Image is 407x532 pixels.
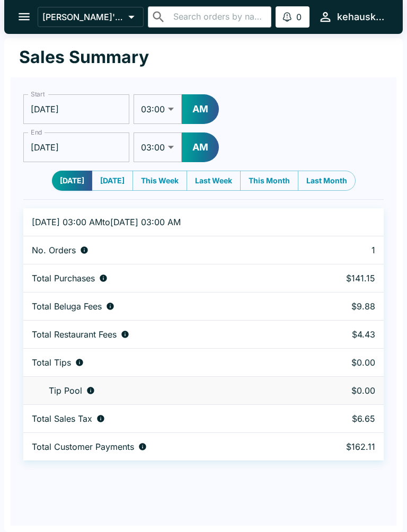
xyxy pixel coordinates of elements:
p: Total Beluga Fees [32,301,102,312]
div: kehauskitchen [337,11,386,23]
div: Aggregate order subtotals [32,273,297,283]
div: Tips unclaimed by a waiter [32,385,297,396]
div: Fees paid by diners to Beluga [32,301,297,312]
label: Start [31,90,45,99]
p: $4.43 [314,329,375,340]
p: Total Tips [32,357,71,368]
div: Combined individual and pooled tips [32,357,297,368]
p: [PERSON_NAME]'s Kitchen [42,12,124,22]
input: Choose date, selected date is Sep 12, 2025 [23,94,129,124]
input: Choose date, selected date is Sep 13, 2025 [23,132,129,162]
button: [DATE] [92,171,133,191]
input: Search orders by name or phone number [170,10,267,24]
p: 1 [314,245,375,255]
button: This Week [132,171,187,191]
button: This Month [240,171,298,191]
div: Fees paid by diners to restaurant [32,329,297,340]
div: Sales tax paid by diners [32,413,297,424]
p: 0 [296,12,302,22]
p: $141.15 [314,273,375,283]
p: $0.00 [314,357,375,368]
div: Number of orders placed [32,245,297,255]
p: [DATE] 03:00 AM to [DATE] 03:00 AM [32,217,297,227]
div: Total amount paid for orders by diners [32,441,297,452]
p: No. Orders [32,245,76,255]
p: $9.88 [314,301,375,312]
button: AM [182,132,219,162]
p: $162.11 [314,441,375,452]
p: Total Restaurant Fees [32,329,117,340]
p: Tip Pool [49,385,82,396]
label: End [31,128,42,137]
p: Total Sales Tax [32,413,92,424]
p: $0.00 [314,385,375,396]
button: Last Week [187,171,241,191]
button: Last Month [298,171,356,191]
button: kehauskitchen [314,5,390,28]
h1: Sales Summary [19,47,149,68]
p: Total Customer Payments [32,441,134,452]
button: open drawer [11,3,38,30]
p: $6.65 [314,413,375,424]
p: Total Purchases [32,273,95,283]
button: [DATE] [52,171,92,191]
button: AM [182,94,219,124]
button: [PERSON_NAME]'s Kitchen [38,7,144,27]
